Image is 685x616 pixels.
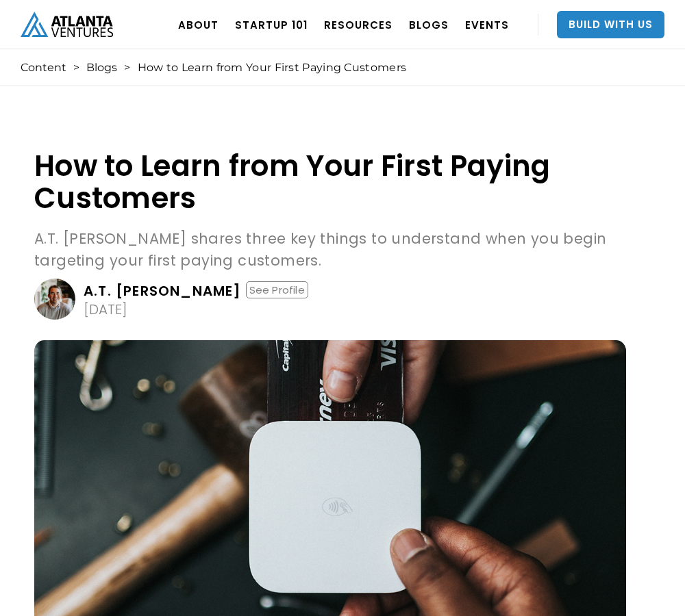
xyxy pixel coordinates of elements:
div: [DATE] [84,303,127,316]
a: RESOURCES [324,5,393,44]
h1: How to Learn from Your First Paying Customers [34,150,626,214]
a: Blogs [86,61,117,75]
a: Content [21,61,66,75]
div: > [73,61,79,75]
a: BLOGS [409,5,449,44]
div: > [124,61,130,75]
a: A.T. [PERSON_NAME]See Profile[DATE] [34,279,626,320]
a: EVENTS [465,5,509,44]
div: See Profile [246,281,308,298]
p: A.T. [PERSON_NAME] shares three key things to understand when you begin targeting your first payi... [34,228,626,272]
a: ABOUT [178,5,219,44]
a: Build With Us [557,11,664,38]
div: A.T. [PERSON_NAME] [84,284,242,298]
a: Startup 101 [235,5,308,44]
div: How to Learn from Your First Paying Customers [138,61,407,75]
